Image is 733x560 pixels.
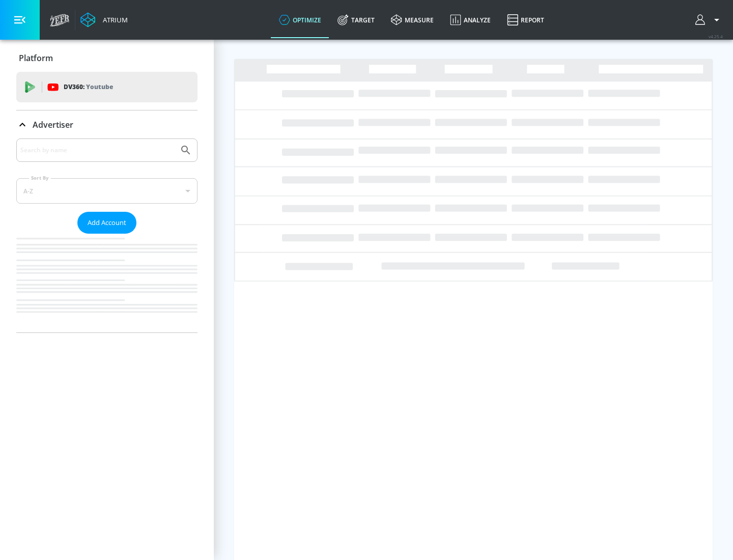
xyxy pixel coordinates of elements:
div: Advertiser [16,110,198,139]
a: Atrium [80,12,128,27]
button: Add Account [77,212,136,234]
div: Platform [16,44,198,72]
label: Sort By [29,175,51,181]
a: Report [499,2,552,38]
p: Youtube [86,81,113,92]
input: Search by name [20,144,175,157]
p: Advertiser [33,119,73,130]
p: Platform [19,52,53,64]
span: v 4.25.4 [709,34,723,39]
div: DV360: Youtube [16,72,198,102]
nav: list of Advertiser [16,234,198,332]
a: measure [383,2,442,38]
div: A-Z [16,178,198,204]
a: optimize [271,2,329,38]
a: Analyze [442,2,499,38]
p: DV360: [64,81,113,93]
div: Atrium [99,15,128,24]
span: Add Account [88,217,126,229]
div: Advertiser [16,138,198,332]
a: Target [329,2,383,38]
